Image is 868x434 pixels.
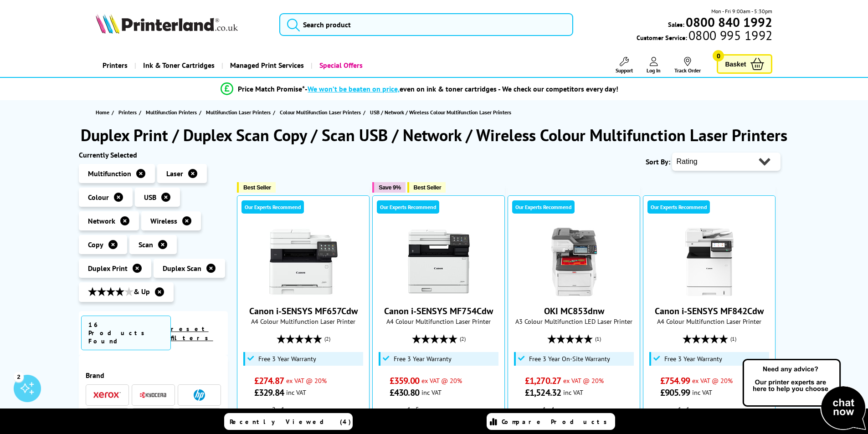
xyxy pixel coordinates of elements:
span: 0 [713,50,724,61]
span: Copy [88,240,103,249]
span: Customer Service: [637,31,772,42]
img: Xerox [93,392,121,398]
span: Duplex Print [88,264,128,273]
span: Free 3 Year Warranty [394,355,452,363]
span: Brand [86,371,221,380]
div: 2 [14,372,24,382]
span: Basket [725,58,746,70]
span: USB [144,193,156,202]
a: Managed Print Services [221,54,311,77]
a: Canon i-SENSYS MF657Cdw [249,305,358,317]
span: Best Seller [414,184,442,191]
a: Compare Products [487,413,615,430]
span: Support [616,67,633,74]
a: Multifunction Laser Printers [206,107,273,117]
li: 1.1p per mono page [660,405,758,422]
span: Log In [647,67,661,74]
b: 0800 840 1992 [686,14,772,31]
div: Our Experts Recommend [512,200,575,214]
a: HP [185,389,213,401]
div: Our Experts Recommend [241,200,304,214]
span: We won’t be beaten on price, [308,84,400,93]
a: Printerland Logo [96,14,268,36]
span: £905.99 [660,387,690,398]
img: HP [194,389,205,401]
a: Home [96,107,112,117]
span: Price Match Promise* [238,84,305,93]
span: £1,270.27 [525,375,561,387]
img: Printerland Logo [96,14,238,34]
a: Colour Multifunction Laser Printers [280,107,363,117]
span: Colour [88,193,109,202]
span: Sort By: [646,157,670,166]
a: Xerox [93,389,121,401]
span: £274.87 [254,375,284,387]
a: Canon i-SENSYS MF754Cdw [384,305,493,317]
span: inc VAT [421,388,442,397]
span: ex VAT @ 20% [563,376,604,385]
span: A4 Colour Multifunction Laser Printer [242,317,365,326]
span: Free 3 Year On-Site Warranty [529,355,610,363]
div: Our Experts Recommend [377,200,439,214]
a: Canon i-SENSYS MF842Cdw [655,305,764,317]
span: & Up [88,287,150,297]
h1: Duplex Print / Duplex Scan Copy / Scan USB / Network / Wireless Colour Multifunction Laser Printers [79,124,790,146]
span: A4 Colour Multifunction Laser Printer [377,317,500,326]
li: 1.4p per mono page [525,405,623,422]
a: Support [616,57,633,74]
a: Special Offers [311,54,370,77]
span: 0800 995 1992 [687,31,772,40]
button: Save 9% [372,182,405,193]
span: £754.99 [660,375,690,387]
span: A3 Colour Multifunction LED Laser Printer [513,317,635,326]
span: Multifunction Printers [146,107,197,117]
span: Multifunction Laser Printers [206,107,271,117]
li: modal_Promise [74,81,765,97]
span: Sales: [668,20,684,29]
span: £359.00 [390,375,419,387]
span: 16 Products Found [81,316,171,350]
span: Network [88,216,115,225]
span: ex VAT @ 20% [421,376,462,385]
span: Multifunction [88,169,131,178]
a: Ink & Toner Cartridges [134,54,221,77]
span: (1) [595,330,601,347]
a: Recently Viewed (4) [224,413,353,430]
a: 0800 840 1992 [684,18,772,26]
span: inc VAT [563,388,583,397]
a: Basket 0 [717,54,772,74]
span: Wireless [150,216,177,225]
span: A4 Colour Multifunction Laser Printer [648,317,770,326]
span: Laser [166,169,183,178]
a: Canon i-SENSYS MF842Cdw [675,289,744,298]
span: £329.84 [254,387,284,398]
span: Free 3 Year Warranty [258,355,316,363]
span: ex VAT @ 20% [286,376,327,385]
img: Open Live Chat window [740,357,868,432]
div: Our Experts Recommend [647,200,710,214]
span: Printers [118,107,137,117]
a: OKI MC853dnw [540,289,608,298]
button: Best Seller [407,182,446,193]
li: 2.1p per mono page [254,405,352,422]
a: Multifunction Printers [146,107,199,117]
a: reset filters [171,325,213,342]
img: Canon i-SENSYS MF842Cdw [675,228,744,296]
span: Duplex Scan [163,264,201,273]
span: Mon - Fri 9:00am - 5:30pm [711,7,772,15]
a: Printers [96,54,134,77]
span: Save 9% [379,184,401,191]
span: Free 3 Year Warranty [664,355,722,363]
a: Canon i-SENSYS MF754Cdw [405,289,473,298]
span: £1,524.32 [525,387,561,398]
div: Currently Selected [79,150,228,159]
span: Scan [139,240,153,249]
span: Compare Products [502,418,612,426]
a: OKI MC853dnw [544,305,604,317]
span: inc VAT [286,388,306,397]
img: Canon i-SENSYS MF657Cdw [269,228,338,296]
span: £430.80 [390,387,419,398]
span: Colour Multifunction Laser Printers [280,107,361,117]
span: Best Seller [243,184,271,191]
span: (2) [324,330,330,347]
